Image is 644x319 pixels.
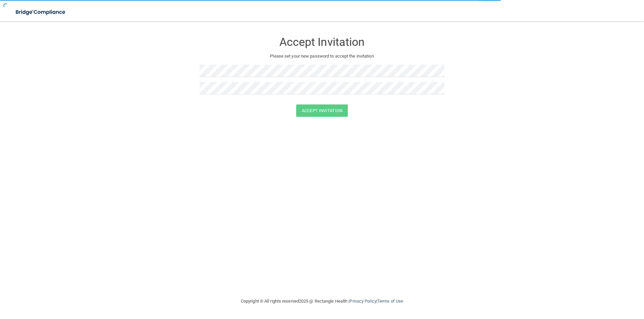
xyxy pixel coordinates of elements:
[10,5,72,19] img: bridge_compliance_login_screen.278c3ca4.svg
[350,299,376,304] a: Privacy Policy
[296,104,348,117] button: Accept Invitation
[200,291,444,312] div: Copyright © All rights reserved 2025 @ Rectangle Health | |
[377,299,403,304] a: Terms of Use
[205,52,439,60] p: Please set your new password to accept the invitation
[200,36,444,48] h3: Accept Invitation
